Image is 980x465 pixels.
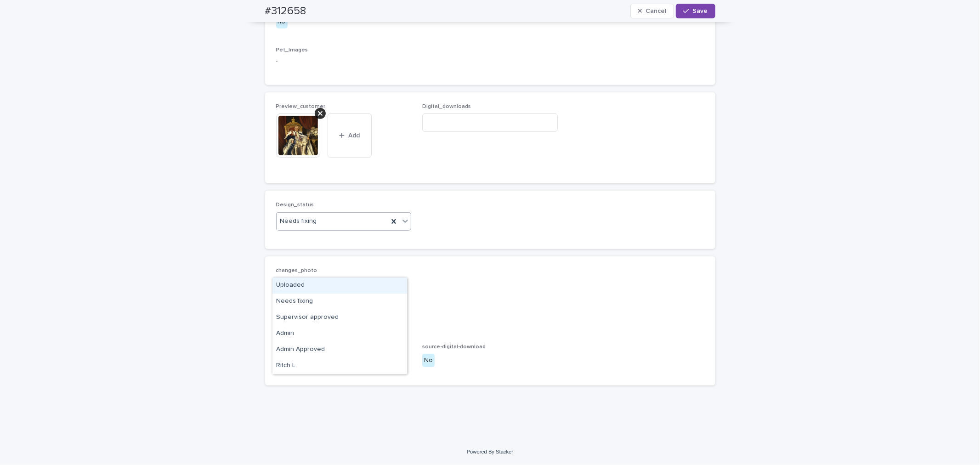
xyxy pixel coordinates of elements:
[422,104,471,109] span: Digital_downloads
[646,8,666,14] span: Cancel
[422,354,435,367] div: No
[276,47,308,53] span: Pet_Images
[676,4,715,18] button: Save
[272,342,407,358] div: Admin Approved
[630,4,674,18] button: Cancel
[422,344,486,350] span: source-digital-download
[276,202,314,208] span: Design_status
[265,5,306,18] h2: #312658
[276,57,704,67] p: -
[272,326,407,342] div: Admin
[272,310,407,326] div: Supervisor approved
[276,268,317,273] span: changes_photo
[272,278,407,294] div: Uploaded
[272,358,407,374] div: Ritch L
[276,316,704,325] p: -
[272,294,407,310] div: Needs fixing
[280,216,317,226] span: Needs fixing
[467,449,513,454] a: Powered By Stacker
[693,8,708,14] span: Save
[328,113,372,158] button: Add
[276,104,326,109] span: Preview_customer
[348,132,360,139] span: Add
[276,278,704,287] p: -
